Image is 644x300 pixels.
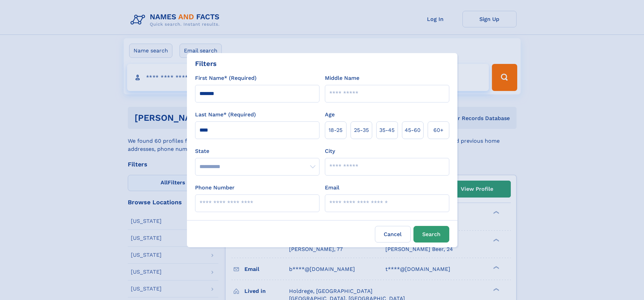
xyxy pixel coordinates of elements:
[325,74,359,82] label: Middle Name
[195,111,256,119] label: Last Name* (Required)
[325,147,335,155] label: City
[325,184,339,192] label: Email
[413,226,449,243] button: Search
[405,126,421,134] span: 45‑60
[325,111,335,119] label: Age
[329,126,342,134] span: 18‑25
[195,74,257,82] label: First Name* (Required)
[195,184,235,192] label: Phone Number
[195,59,217,69] div: Filters
[195,147,319,155] label: State
[379,126,395,134] span: 35‑45
[433,126,444,134] span: 60+
[354,126,369,134] span: 25‑35
[375,226,411,243] label: Cancel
